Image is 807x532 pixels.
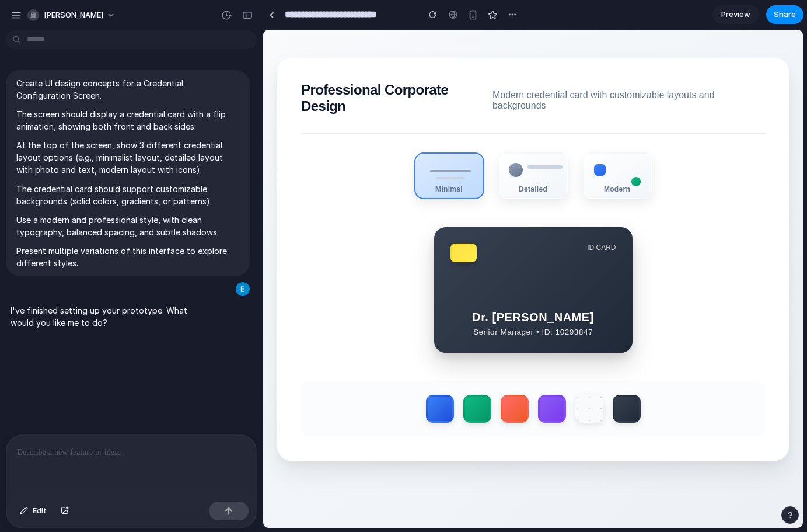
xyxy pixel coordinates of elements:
p: The screen should display a credential card with a flip animation, showing both front and back si... [16,108,239,133]
div: Minimal [152,155,220,164]
p: Create UI design concepts for a Credential Configuration Screen. [16,77,239,102]
span: Edit [33,505,47,517]
span: Preview [721,9,750,20]
p: Present multiple variations of this interface to explore different styles. [16,245,239,269]
p: Use a modern and professional style, with clean typography, balanced spacing, and subtle shadows. [16,214,239,238]
p: The credential card should support customizable backgrounds (solid colors, gradients, or patterns). [16,183,239,207]
button: Share [766,5,803,24]
a: Preview [712,5,759,24]
small: Senior Manager • ID: 10293847 [187,298,353,307]
button: Edit [14,502,53,520]
h2: Professional Corporate Design [38,52,229,85]
p: At the top of the screen, show 3 different credential layout options (e.g., minimalist layout, de... [16,139,239,176]
div: Detailed [236,155,304,164]
span: Modern credential card with customizable layouts and backgrounds [229,60,502,81]
button: [PERSON_NAME] [23,6,121,25]
strong: Dr. [PERSON_NAME] [187,281,353,294]
div: Modern [320,155,388,164]
span: [PERSON_NAME] [44,9,103,21]
span: Share [774,9,796,20]
div: ID CARD [324,214,352,222]
p: I've finished setting up your prototype. What would you like me to do? [11,304,205,329]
